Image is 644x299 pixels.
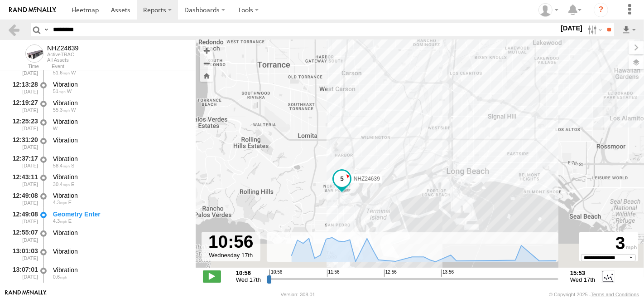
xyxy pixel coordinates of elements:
[53,181,70,187] span: 30.4
[594,3,608,17] i: ?
[7,265,39,281] div: 13:07:01 [DATE]
[200,44,213,57] button: Zoom in
[53,210,187,218] div: Geometry Enter
[53,200,67,205] span: 4.3
[5,290,47,299] a: Visit our Website
[71,70,76,75] span: Heading: 271
[7,135,39,152] div: 12:31:20 [DATE]
[7,64,39,69] div: Time
[68,200,72,205] span: Heading: 70
[53,274,67,279] span: 0.6
[71,107,76,113] span: Heading: 258
[7,190,39,207] div: 12:49:08 [DATE]
[7,116,39,133] div: 12:25:23 [DATE]
[53,126,58,131] span: Heading: 282
[570,270,595,276] strong: 15:53
[535,3,562,17] div: Zulema McIntosch
[53,163,70,168] span: 58.4
[53,266,187,274] div: Vibration
[584,23,604,36] label: Search Filter Options
[384,270,397,277] span: 12:56
[570,276,595,283] span: Wed 17th Sep 2025
[43,23,50,36] label: Search Query
[7,172,39,189] div: 12:43:11 [DATE]
[200,69,213,82] button: Zoom Home
[47,44,79,52] div: NHZ24639 - View Asset History
[621,23,637,36] label: Export results as...
[53,70,70,75] span: 51.6
[53,247,187,255] div: Vibration
[7,98,39,114] div: 12:19:27 [DATE]
[7,246,39,263] div: 13:01:03 [DATE]
[559,23,584,33] label: [DATE]
[9,7,56,13] img: rand-logo.svg
[203,270,221,282] label: Play/Stop
[441,270,454,277] span: 13:56
[53,99,187,107] div: Vibration
[52,64,196,69] div: Event
[549,292,639,297] div: © Copyright 2025 -
[71,181,74,187] span: Heading: 95
[68,218,72,224] span: Heading: 70
[327,270,340,277] span: 11:56
[47,57,79,63] div: All Assets
[7,23,20,36] a: Back to previous Page
[53,80,187,88] div: Vibration
[7,227,39,244] div: 12:55:07 [DATE]
[53,136,187,144] div: Vibration
[581,233,637,254] div: 3
[236,276,261,283] span: Wed 17th Sep 2025
[269,270,282,277] span: 10:56
[236,270,261,276] strong: 10:56
[591,292,639,297] a: Terms and Conditions
[200,57,213,69] button: Zoom out
[53,88,66,94] span: 51
[53,173,187,181] div: Vibration
[71,163,74,168] span: Heading: 180
[47,52,79,57] div: ActiveTRAC
[53,218,67,224] span: 4.3
[53,191,187,200] div: Vibration
[53,107,70,113] span: 55.3
[53,229,187,237] div: Vibration
[53,155,187,163] div: Vibration
[7,209,39,225] div: 12:49:08 [DATE]
[7,153,39,170] div: 12:37:17 [DATE]
[67,88,72,94] span: Heading: 271
[354,176,380,182] span: NHZ24639
[53,118,187,126] div: Vibration
[281,292,315,297] div: Version: 308.01
[7,79,39,96] div: 12:13:28 [DATE]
